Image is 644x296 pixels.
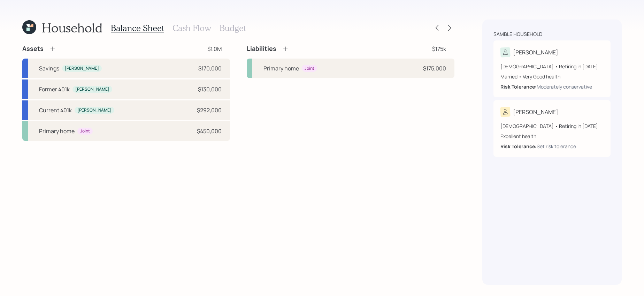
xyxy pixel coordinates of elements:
[500,83,537,90] b: Risk Tolerance:
[263,64,299,73] div: Primary home
[39,85,70,93] div: Former 401k
[80,128,90,134] div: Joint
[39,64,59,73] div: Savings
[172,23,211,33] h3: Cash Flow
[500,73,604,80] div: Married • Very Good health
[500,122,604,130] div: [DEMOGRAPHIC_DATA] • Retiring in [DATE]
[111,23,164,33] h3: Balance Sheet
[247,45,276,53] h4: Liabilities
[423,64,446,73] div: $175,000
[77,107,112,113] div: [PERSON_NAME]
[513,108,558,116] div: [PERSON_NAME]
[493,31,542,38] div: Samble household
[65,66,99,71] div: [PERSON_NAME]
[197,106,222,114] div: $292,000
[220,23,246,33] h3: Budget
[39,127,75,135] div: Primary home
[207,45,222,53] div: $1.0M
[537,83,592,90] div: Moderately conservative
[198,85,222,93] div: $130,000
[197,127,222,135] div: $450,000
[75,86,109,92] div: [PERSON_NAME]
[42,20,102,35] h1: Household
[198,64,222,73] div: $170,000
[39,106,72,114] div: Current 401k
[537,143,576,150] div: Set risk tolerance
[22,45,44,53] h4: Assets
[305,66,314,71] div: Joint
[500,63,604,70] div: [DEMOGRAPHIC_DATA] • Retiring in [DATE]
[500,132,604,140] div: Excellent health
[500,143,537,150] b: Risk Tolerance:
[432,45,446,53] div: $175k
[513,48,558,56] div: [PERSON_NAME]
